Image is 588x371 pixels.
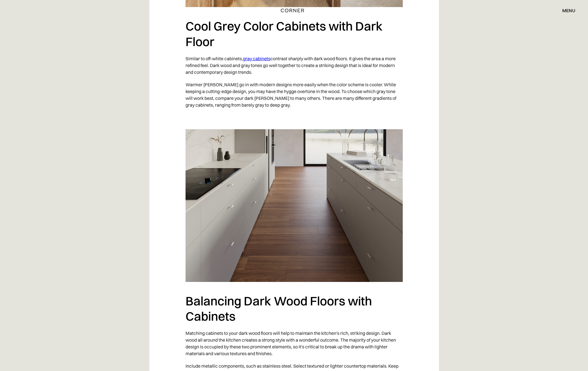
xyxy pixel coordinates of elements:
h2: Cool Grey Color Cabinets with Dark Floor [186,18,403,49]
a: gray cabinets [243,56,270,61]
h2: Balancing Dark Wood Floors with Cabinets [186,293,403,324]
p: Warmer [PERSON_NAME] go in with modern designs more easily when the color scheme is cooler. While... [186,78,403,111]
img: Covered in Dekton Aura, kitchen gray cabinets, and dark wood floors [186,129,403,282]
p: Matching cabinets to your dark wood floors will help to maintain the kitchen's rich, striking des... [186,327,403,360]
div: menu [562,8,575,13]
div: menu [557,6,575,15]
p: ‍ [186,111,403,124]
p: Similar to off-white cabinets, contrast sharply with dark wood floors. It gives the area a more r... [186,52,403,78]
a: home [266,7,322,14]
